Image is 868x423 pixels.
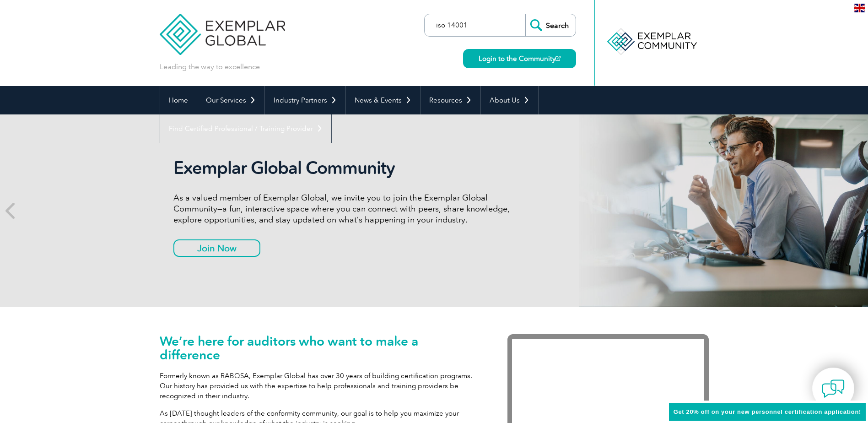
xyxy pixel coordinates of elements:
[525,14,576,36] input: Search
[160,371,480,401] p: Formerly known as RABQSA, Exemplar Global has over 30 years of building certification programs. O...
[674,408,861,415] span: Get 20% off on your new personnel certification application!
[173,239,260,257] a: Join Now
[160,62,260,72] p: Leading the way to excellence
[160,114,331,143] a: Find Certified Professional / Training Provider
[854,4,865,12] img: en
[160,334,480,362] h1: We’re here for auditors who want to make a difference
[265,86,345,114] a: Industry Partners
[346,86,420,114] a: News & Events
[197,86,264,114] a: Our Services
[173,157,517,179] h2: Exemplar Global Community
[463,49,576,68] a: Login to the Community
[421,86,480,114] a: Resources
[822,377,845,400] img: contact-chat.png
[173,192,517,225] p: As a valued member of Exemplar Global, we invite you to join the Exemplar Global Community—a fun,...
[555,56,561,61] img: open_square.png
[481,86,538,114] a: About Us
[160,86,197,114] a: Home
